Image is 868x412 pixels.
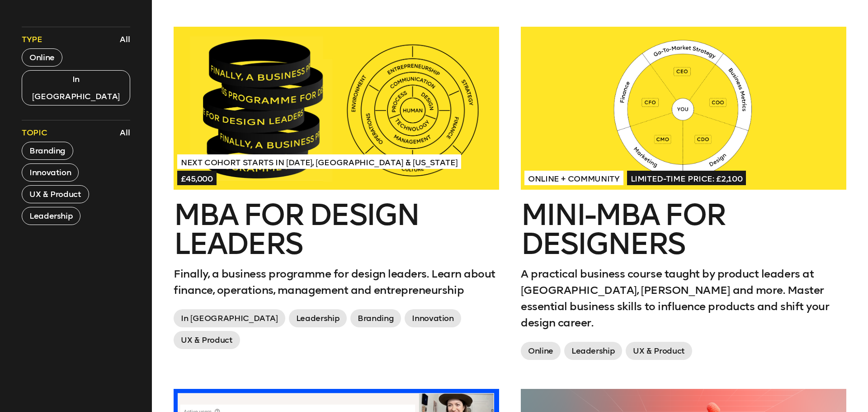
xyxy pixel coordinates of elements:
button: All [118,32,132,47]
button: UX & Product [22,185,89,203]
a: Next Cohort Starts in [DATE], [GEOGRAPHIC_DATA] & [US_STATE]£45,000MBA for Design LeadersFinally,... [174,27,499,353]
h2: MBA for Design Leaders [174,201,499,259]
button: Branding [22,142,73,160]
span: UX & Product [626,342,692,360]
span: Leadership [289,309,347,327]
span: Type [22,34,42,45]
span: Branding [350,309,401,327]
span: Online + Community [524,171,623,185]
button: Online [22,48,62,67]
span: UX & Product [174,331,240,349]
span: £45,000 [177,171,217,185]
button: Leadership [22,207,80,225]
span: Next Cohort Starts in [DATE], [GEOGRAPHIC_DATA] & [US_STATE] [177,154,461,169]
button: All [118,125,132,140]
a: Online + CommunityLimited-time price: £2,100Mini-MBA for DesignersA practical business course tau... [521,27,846,364]
button: In [GEOGRAPHIC_DATA] [22,70,130,105]
span: Leadership [564,342,622,360]
p: A practical business course taught by product leaders at [GEOGRAPHIC_DATA], [PERSON_NAME] and mor... [521,266,846,331]
span: Online [521,342,561,360]
span: Innovation [405,309,461,327]
span: In [GEOGRAPHIC_DATA] [174,309,285,327]
button: Innovation [22,163,79,182]
span: Limited-time price: £2,100 [627,171,746,185]
p: Finally, a business programme for design leaders. Learn about finance, operations, management and... [174,266,499,298]
span: Topic [22,127,47,138]
h2: Mini-MBA for Designers [521,201,846,259]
